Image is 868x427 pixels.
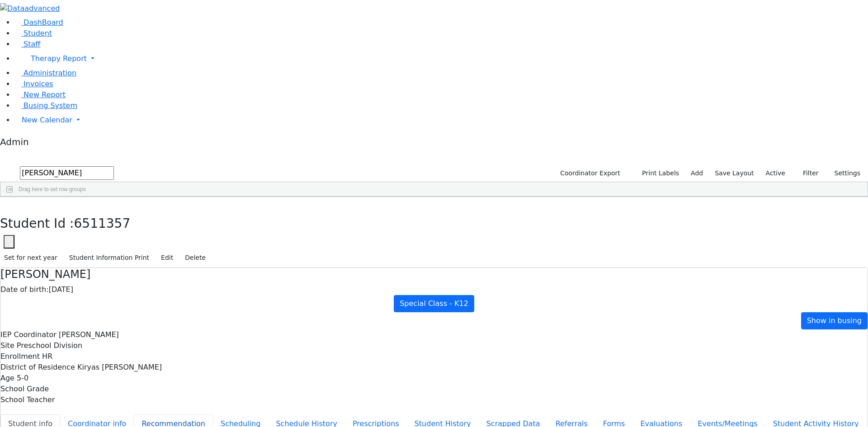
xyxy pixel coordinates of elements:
[807,316,862,325] span: Show in busing
[157,251,177,265] button: Edit
[14,50,868,68] a: Therapy Report
[22,116,72,124] span: New Calendar
[0,329,57,340] label: IEP Coordinator
[181,251,210,265] button: Delete
[0,284,49,295] label: Date of birth:
[24,29,52,38] span: Student
[687,166,707,180] a: Add
[17,374,28,382] span: 5-0
[59,330,119,339] span: [PERSON_NAME]
[0,373,14,384] label: Age
[0,268,868,281] h4: [PERSON_NAME]
[20,166,114,180] input: Search
[14,29,52,38] a: Student
[17,341,82,350] span: Preschool Division
[14,90,66,99] a: New Report
[14,111,868,129] a: New Calendar
[554,166,624,180] button: Coordinator Export
[762,166,789,180] label: Active
[24,69,76,77] span: Administration
[0,362,75,373] label: District of Residence
[14,69,76,77] a: Administration
[24,80,53,88] span: Invoices
[632,166,683,180] button: Print Labels
[31,54,87,63] span: Therapy Report
[823,166,864,180] button: Settings
[24,40,40,48] span: Staff
[0,284,868,295] div: [DATE]
[77,363,162,371] span: Kiryas [PERSON_NAME]
[711,166,758,180] button: Save Layout
[74,216,131,231] span: 6511357
[14,18,63,27] a: DashBoard
[42,352,52,361] span: HR
[14,40,40,48] a: Staff
[24,90,66,99] span: New Report
[791,166,823,180] button: Filter
[24,101,77,110] span: Busing System
[14,80,53,88] a: Invoices
[24,18,63,27] span: DashBoard
[801,312,868,329] a: Show in busing
[14,101,77,110] a: Busing System
[0,340,14,351] label: Site
[0,394,55,405] label: School Teacher
[19,186,86,192] span: Drag here to set row groups
[394,295,474,312] a: Special Class - K12
[0,351,40,362] label: Enrollment
[0,384,49,394] label: School Grade
[65,251,153,265] button: Student Information Print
